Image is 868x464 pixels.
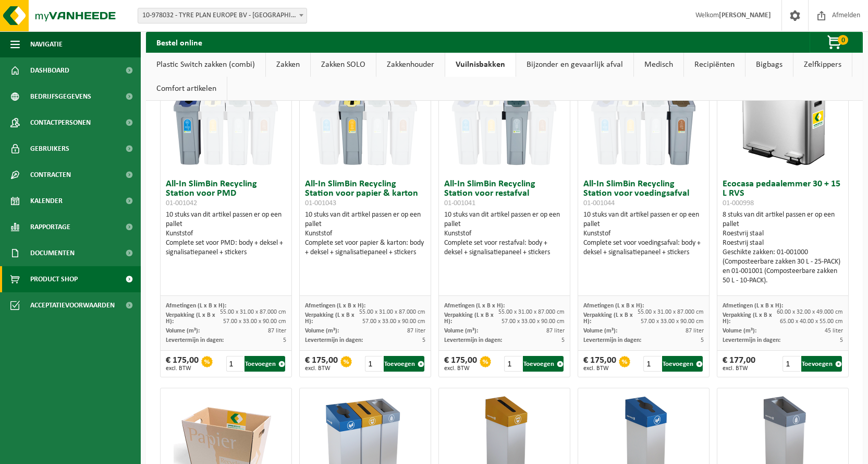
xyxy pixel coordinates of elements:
[30,292,115,318] span: Acceptatievoorwaarden
[583,337,641,343] span: Levertermijn in dagen:
[445,53,516,77] a: Vuilnisbakken
[166,303,226,309] span: Afmetingen (L x B x H):
[643,356,661,372] input: 1
[523,356,564,372] button: Toevoegen
[362,318,425,325] span: 57.00 x 33.00 x 90.00 cm
[365,356,383,372] input: 1
[166,210,287,257] div: 10 stuks van dit artikel passen er op een pallet
[166,312,215,325] span: Verpakking (L x B x H):
[745,53,793,77] a: Bigbags
[268,328,286,334] span: 87 liter
[30,110,91,136] span: Contactpersonen
[444,199,475,207] span: 01-001041
[266,53,310,77] a: Zakken
[305,337,363,343] span: Levertermijn in dagen:
[723,180,843,208] h3: Ecocasa pedaalemmer 30 + 15 L RVS
[244,356,285,372] button: Toevoegen
[516,53,633,77] a: Bijzonder en gevaarlijk afval
[30,266,78,292] span: Product Shop
[723,239,843,248] div: Roestvrij staal
[444,180,565,208] h3: All-In SlimBin Recycling Station voor restafval
[452,70,556,174] img: 01-001041
[444,239,565,257] div: Complete set voor restafval: body + deksel + signalisatiepaneel + stickers
[502,318,565,325] span: 57.00 x 33.00 x 90.00 cm
[793,53,852,77] a: Zelfkippers
[546,328,565,334] span: 87 liter
[723,312,772,325] span: Verpakking (L x B x H):
[444,210,565,257] div: 10 stuks van dit artikel passen er op een pallet
[223,318,286,325] span: 57.00 x 33.00 x 90.00 cm
[444,328,478,334] span: Volume (m³):
[384,356,424,372] button: Toevoegen
[30,162,71,188] span: Contracten
[838,35,848,45] span: 0
[305,356,338,372] div: € 175,00
[166,356,199,372] div: € 175,00
[146,32,213,52] h2: Bestel online
[305,199,336,207] span: 01-001043
[801,356,842,372] button: Toevoegen
[305,210,426,257] div: 10 stuks van dit artikel passen er op een pallet
[166,180,287,208] h3: All-In SlimBin Recycling Station voor PMD
[634,53,683,77] a: Medisch
[583,229,704,239] div: Kunststof
[30,57,69,84] span: Dashboard
[305,303,365,309] span: Afmetingen (L x B x H):
[30,84,91,110] span: Bedrijfsgegevens
[561,337,565,343] span: 5
[30,31,63,57] span: Navigatie
[684,53,745,77] a: Recipiënten
[444,312,494,325] span: Verpakking (L x B x H):
[30,136,69,162] span: Gebruikers
[583,239,704,257] div: Complete set voor voedingsafval: body + deksel + signalisatiepaneel + stickers
[583,365,616,372] span: excl. BTW
[220,309,286,315] span: 55.00 x 31.00 x 87.000 cm
[701,337,704,343] span: 5
[444,337,502,343] span: Levertermijn in dagen:
[662,356,703,372] button: Toevoegen
[504,356,522,372] input: 1
[166,328,200,334] span: Volume (m³):
[283,337,286,343] span: 5
[313,70,417,174] img: 01-001043
[444,365,477,372] span: excl. BTW
[783,356,800,372] input: 1
[723,199,754,207] span: 01-000998
[305,180,426,208] h3: All-In SlimBin Recycling Station voor papier & karton
[30,188,63,214] span: Kalender
[166,365,199,372] span: excl. BTW
[723,210,843,285] div: 8 stuks van dit artikel passen er op een pallet
[723,337,780,343] span: Levertermijn in dagen:
[777,309,843,315] span: 60.00 x 32.00 x 49.000 cm
[166,239,287,257] div: Complete set voor PMD: body + deksel + signalisatiepaneel + stickers
[638,309,704,315] span: 55.00 x 31.00 x 87.000 cm
[583,199,615,207] span: 01-001044
[305,229,426,239] div: Kunststof
[305,365,338,372] span: excl. BTW
[305,328,339,334] span: Volume (m³):
[723,303,783,309] span: Afmetingen (L x B x H):
[359,309,425,315] span: 55.00 x 31.00 x 87.000 cm
[825,328,843,334] span: 45 liter
[723,328,756,334] span: Volume (m³):
[444,356,477,372] div: € 175,00
[311,53,376,77] a: Zakken SOLO
[444,229,565,239] div: Kunststof
[422,337,425,343] span: 5
[166,229,287,239] div: Kunststof
[498,309,565,315] span: 55.00 x 31.00 x 87.000 cm
[444,303,505,309] span: Afmetingen (L x B x H):
[723,248,843,285] div: Geschikte zakken: 01-001000 (Composteerbare zakken 30 L - 25-PACK) en 01-001001 (Composteerbare z...
[146,53,265,77] a: Plastic Switch zakken (combi)
[583,180,704,208] h3: All-In SlimBin Recycling Station voor voedingsafval
[583,303,644,309] span: Afmetingen (L x B x H):
[305,239,426,257] div: Complete set voor papier & karton: body + deksel + signalisatiepaneel + stickers
[591,70,695,174] img: 01-001044
[166,337,224,343] span: Levertermijn in dagen:
[723,365,755,372] span: excl. BTW
[583,312,633,325] span: Verpakking (L x B x H):
[780,318,843,325] span: 65.00 x 40.00 x 55.00 cm
[138,8,307,23] span: 10-978032 - TYRE PLAN EUROPE BV - KALMTHOUT
[641,318,704,325] span: 57.00 x 33.00 x 90.00 cm
[146,77,227,101] a: Comfort artikelen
